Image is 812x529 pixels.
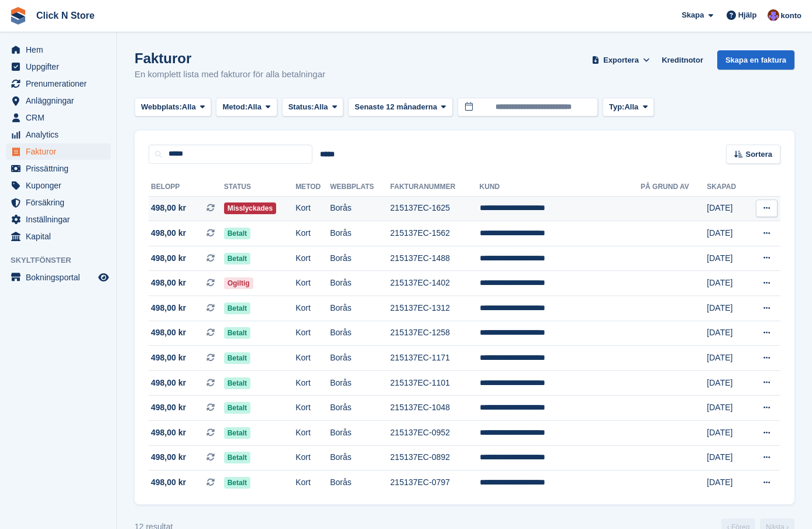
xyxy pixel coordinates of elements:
[295,470,330,495] td: Kort
[26,177,96,194] span: Kuponger
[707,221,746,246] td: [DATE]
[390,271,480,296] td: 215137EC-1402
[390,321,480,346] td: 215137EC-1258
[355,101,437,113] span: Senaste 12 månaderna
[295,321,330,346] td: Kort
[151,327,186,339] span: 498,00 kr
[768,9,779,21] img: Theo Söderlund
[295,296,330,321] td: Kort
[224,452,250,463] span: Betalt
[330,470,390,495] td: Borås
[590,50,652,70] button: Exportera
[603,54,639,66] span: Exportera
[32,6,99,25] a: Click N Store
[707,296,746,321] td: [DATE]
[6,211,111,228] a: menu
[707,178,746,197] th: Skapad
[6,177,111,194] a: menu
[26,269,96,286] span: Bokningsportal
[11,255,116,266] span: Skyltfönster
[97,270,111,284] a: Förhandsgranska butik
[330,445,390,470] td: Borås
[603,98,654,117] button: Typ: Alla
[151,227,186,239] span: 498,00 kr
[224,228,250,239] span: Betalt
[295,396,330,421] td: Kort
[682,9,704,21] span: Skapa
[26,160,96,177] span: Prissättning
[390,221,480,246] td: 215137EC-1562
[6,269,111,286] a: meny
[330,346,390,371] td: Borås
[26,211,96,228] span: Inställningar
[6,194,111,211] a: menu
[6,59,111,75] a: menu
[330,396,390,421] td: Borås
[151,401,186,414] span: 498,00 kr
[224,477,250,489] span: Betalt
[657,50,708,70] a: Kreditnotor
[282,98,344,117] button: Status: Alla
[6,143,111,160] a: menu
[247,101,262,113] span: Alla
[330,196,390,221] td: Borås
[707,271,746,296] td: [DATE]
[390,421,480,446] td: 215137EC-0952
[295,271,330,296] td: Kort
[295,246,330,271] td: Kort
[390,296,480,321] td: 215137EC-1312
[224,427,250,439] span: Betalt
[224,327,250,339] span: Betalt
[26,228,96,245] span: Kapital
[151,277,186,289] span: 498,00 kr
[609,101,624,113] span: Typ:
[330,271,390,296] td: Borås
[295,221,330,246] td: Kort
[26,126,96,143] span: Analytics
[222,101,247,113] span: Metod:
[151,451,186,463] span: 498,00 kr
[707,396,746,421] td: [DATE]
[224,352,250,364] span: Betalt
[314,101,328,113] span: Alla
[6,42,111,58] a: menu
[224,402,250,414] span: Betalt
[6,92,111,109] a: menu
[330,321,390,346] td: Borås
[216,98,277,117] button: Metod: Alla
[135,68,325,81] p: En komplett lista med fakturor för alla betalningar
[707,445,746,470] td: [DATE]
[348,98,453,117] button: Senaste 12 månaderna
[295,421,330,446] td: Kort
[624,101,638,113] span: Alla
[295,370,330,396] td: Kort
[330,421,390,446] td: Borås
[6,75,111,92] a: menu
[330,246,390,271] td: Borås
[224,253,250,264] span: Betalt
[26,109,96,126] span: CRM
[6,109,111,126] a: menu
[390,346,480,371] td: 215137EC-1171
[707,370,746,396] td: [DATE]
[330,370,390,396] td: Borås
[135,98,211,117] button: Webbplats: Alla
[26,194,96,211] span: Försäkring
[330,296,390,321] td: Borås
[641,178,707,197] th: På grund av
[707,421,746,446] td: [DATE]
[26,143,96,160] span: Fakturor
[390,370,480,396] td: 215137EC-1101
[745,149,772,160] span: Sortera
[717,50,794,70] a: Skapa en faktura
[224,303,250,314] span: Betalt
[707,246,746,271] td: [DATE]
[151,352,186,364] span: 498,00 kr
[390,196,480,221] td: 215137EC-1625
[182,101,196,113] span: Alla
[224,202,276,214] span: Misslyckades
[390,445,480,470] td: 215137EC-0892
[295,346,330,371] td: Kort
[149,178,224,197] th: Belopp
[26,92,96,109] span: Anläggningar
